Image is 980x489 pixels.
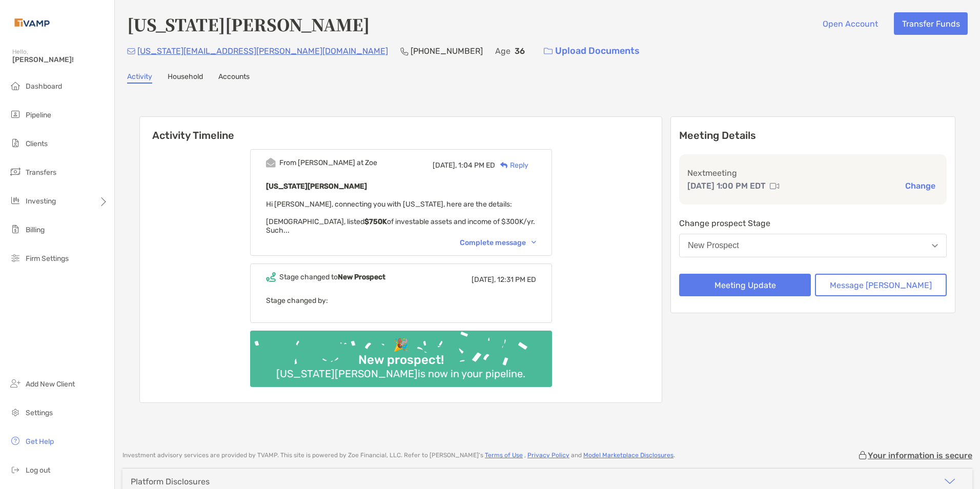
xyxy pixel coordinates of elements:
span: Firm Settings [26,254,69,263]
a: Upload Documents [537,40,646,62]
button: Change [902,180,938,191]
span: Log out [26,466,50,475]
img: settings icon [9,406,22,418]
img: button icon [544,48,553,55]
b: [US_STATE][PERSON_NAME] [266,182,367,191]
button: Open Account [814,12,886,35]
div: Stage changed to [279,273,385,281]
img: Zoe Logo [12,4,52,41]
span: 12:31 PM ED [497,275,536,284]
div: [US_STATE][PERSON_NAME] is now in your pipeline. [272,368,529,380]
p: Change prospect Stage [679,217,947,230]
p: Age [495,45,511,57]
div: New prospect! [354,353,448,368]
a: Accounts [218,72,250,84]
img: Phone Icon [400,47,409,55]
strong: $750K [364,217,387,226]
div: Reply [495,160,528,171]
img: Confetti [250,331,552,378]
a: Activity [127,72,152,84]
button: New Prospect [679,234,947,257]
span: Transfers [26,168,56,177]
img: dashboard icon [9,79,22,92]
button: Transfer Funds [894,12,968,35]
button: Message [PERSON_NAME] [815,274,947,296]
span: Hi [PERSON_NAME], connecting you with [US_STATE], here are the details: [DEMOGRAPHIC_DATA], liste... [266,200,535,235]
a: Household [168,72,203,84]
div: From [PERSON_NAME] at Zoe [279,158,377,167]
span: Pipeline [26,111,51,119]
img: clients icon [9,137,22,149]
p: [US_STATE][EMAIL_ADDRESS][PERSON_NAME][DOMAIN_NAME] [137,45,388,57]
p: [DATE] 1:00 PM EDT [687,179,766,192]
img: investing icon [9,194,22,207]
span: [DATE], [433,161,457,170]
span: Billing [26,226,45,234]
div: Complete message [460,238,536,247]
p: Meeting Details [679,129,947,142]
span: [PERSON_NAME]! [12,55,108,64]
span: Dashboard [26,82,62,91]
p: Your information is secure [868,451,972,460]
p: 36 [515,45,525,57]
span: Add New Client [26,380,75,389]
img: transfers icon [9,166,22,178]
p: Investment advisory services are provided by TVAMP . This site is powered by Zoe Financial, LLC. ... [122,452,675,459]
img: Event icon [266,158,276,168]
p: Next meeting [687,167,938,179]
h4: [US_STATE][PERSON_NAME] [127,12,370,36]
button: Meeting Update [679,274,811,296]
span: 1:04 PM ED [458,161,495,170]
span: Investing [26,197,56,206]
img: Email Icon [127,48,135,54]
img: icon arrow [944,475,956,487]
img: pipeline icon [9,108,22,120]
img: Chevron icon [532,241,536,244]
b: New Prospect [338,273,385,281]
img: billing icon [9,223,22,235]
div: 🎉 [389,338,413,353]
img: firm-settings icon [9,252,22,264]
p: Stage changed by: [266,294,536,307]
p: [PHONE_NUMBER] [411,45,483,57]
div: Platform Disclosures [131,477,210,486]
a: Model Marketplace Disclosures [583,452,673,459]
span: Get Help [26,437,54,446]
img: Reply icon [500,162,508,169]
span: Settings [26,409,53,417]
img: logout icon [9,463,22,476]
a: Privacy Policy [527,452,569,459]
img: get-help icon [9,435,22,447]
a: Terms of Use [485,452,523,459]
h6: Activity Timeline [140,117,662,141]
img: add_new_client icon [9,377,22,390]
img: Event icon [266,272,276,282]
img: Open dropdown arrow [932,244,938,248]
span: Clients [26,139,48,148]
div: New Prospect [688,241,739,250]
span: [DATE], [472,275,496,284]
img: communication type [770,182,779,190]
